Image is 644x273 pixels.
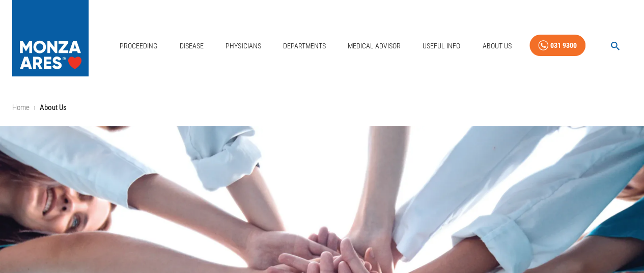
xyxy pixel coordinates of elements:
[34,103,36,112] font: ›
[180,42,204,50] font: disease
[175,35,208,57] a: disease
[226,42,261,50] font: physicians
[12,102,632,114] nav: breadcrumbs
[418,35,464,57] a: Useful Info
[116,35,161,57] a: proceeding
[423,42,460,50] font: Useful Info
[348,42,401,50] font: Medical Advisor
[482,42,511,50] font: About Us
[120,42,157,50] font: proceeding
[478,35,515,57] a: About Us
[283,42,326,50] font: departments
[279,35,330,57] a: departments
[529,35,585,57] a: 031 9300
[344,35,405,57] a: Medical Advisor
[40,103,67,112] font: About Us
[12,103,30,112] a: Home
[221,35,265,57] a: physicians
[550,41,577,49] font: 031 9300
